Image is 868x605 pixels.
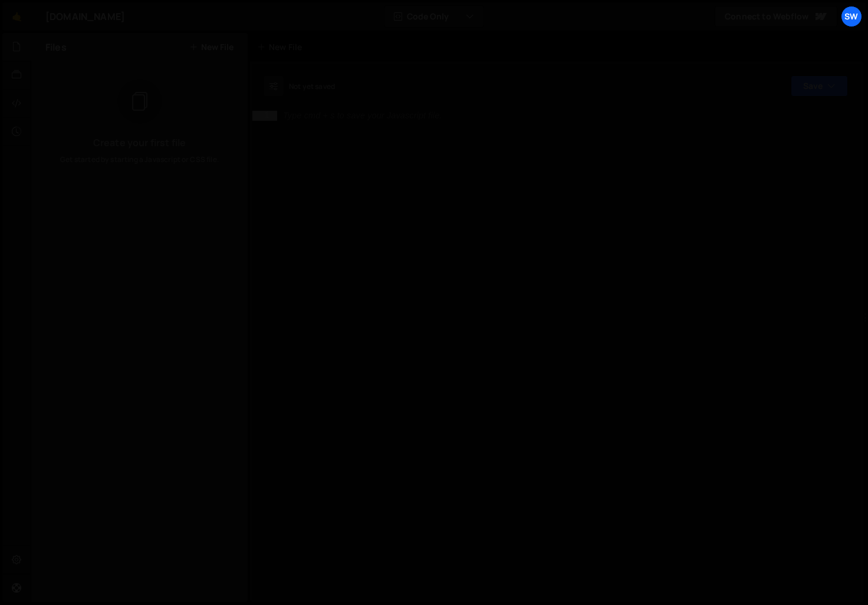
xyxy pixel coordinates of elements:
[283,111,442,120] div: Type cmd + s to save your Javascript file.
[791,75,848,97] button: Save
[189,42,234,52] button: New File
[257,41,307,53] div: New File
[45,9,125,24] div: [DOMAIN_NAME]
[41,154,238,165] p: Get started by starting a Javascript or CSS file.
[841,6,862,27] a: Sw
[45,41,67,54] h2: Files
[2,2,31,31] a: 🤙
[41,138,238,147] h3: Create your first file
[252,111,277,121] div: 1
[715,6,837,27] a: Connect to Webflow
[289,81,335,91] div: Not yet saved
[384,6,484,27] button: Code Only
